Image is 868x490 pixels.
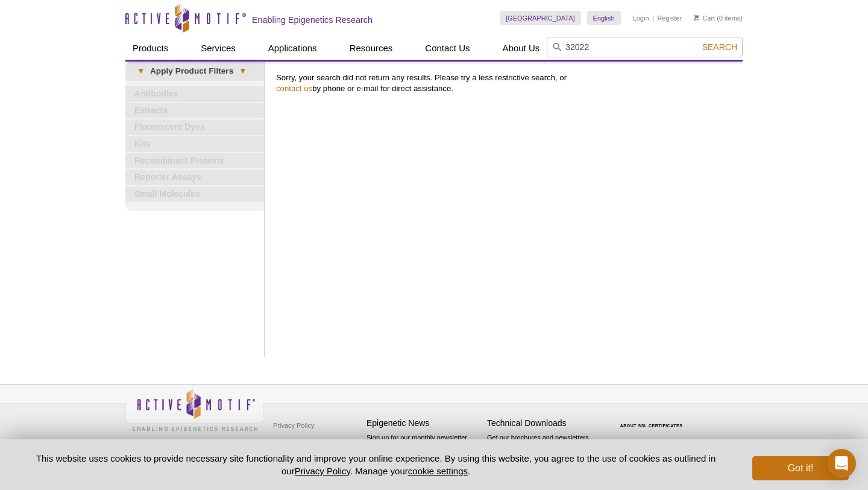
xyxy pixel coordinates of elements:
a: About Us [495,37,547,60]
a: ▾Apply Product Filters▾ [125,62,264,81]
span: ▾ [233,66,252,77]
a: Privacy Policy [295,466,350,476]
p: This website uses cookies to provide necessary site functionality and improve your online experie... [19,452,732,477]
a: contact us [276,84,312,93]
a: Products [125,37,175,60]
a: Cart [694,14,715,22]
img: Active Motif, [125,385,264,434]
a: Login [633,14,649,22]
span: ▾ [131,66,150,77]
input: Keyword, Cat. No. [547,37,743,57]
button: cookie settings [408,466,468,476]
a: Reporter Assays [125,170,264,185]
h4: Technical Downloads [487,418,602,428]
a: Contact Us [418,37,477,60]
a: Applications [261,37,324,60]
a: Privacy Policy [270,416,317,434]
li: | [652,11,654,25]
a: Services [193,37,243,60]
a: [GEOGRAPHIC_DATA] [500,11,581,25]
a: Kits [125,136,264,152]
h4: Epigenetic News [366,418,481,428]
a: Antibodies [125,86,264,102]
a: Terms & Conditions [270,434,333,453]
table: Click to Verify - This site chose Symantec SSL for secure e-commerce and confidential communicati... [608,406,698,433]
div: Open Intercom Messenger [827,449,856,478]
a: Resources [342,37,400,60]
button: Search [699,42,741,52]
a: English [587,11,621,25]
img: Your Cart [694,14,699,21]
button: Got it! [752,456,849,480]
a: Register [657,14,682,22]
a: Small Molecules [125,186,264,202]
a: Fluorescent Dyes [125,119,264,135]
p: Get our brochures and newsletters, or request them by mail. [487,433,602,463]
span: Search [702,42,737,52]
a: Extracts [125,103,264,119]
p: Sign up for our monthly newsletter highlighting recent publications in the field of epigenetics. [366,433,481,474]
p: Sorry, your search did not return any results. Please try a less restrictive search, or by phone ... [276,72,737,94]
a: ABOUT SSL CERTIFICATES [620,424,683,428]
a: Recombinant Proteins [125,153,264,169]
li: (0 items) [694,11,743,25]
h2: Enabling Epigenetics Research [252,14,373,25]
